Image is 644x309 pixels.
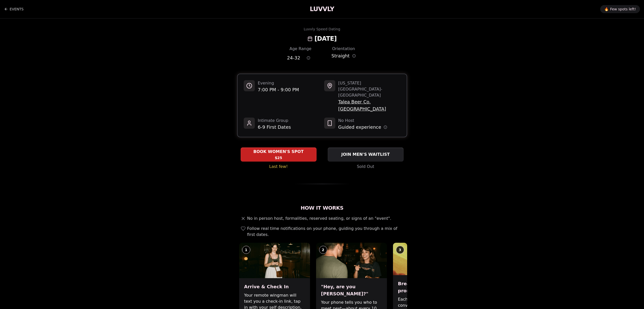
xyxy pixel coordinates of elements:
[352,54,356,58] button: Orientation information
[258,124,291,131] span: 6-9 First Dates
[287,54,300,61] span: 24 - 32
[330,46,357,52] div: Orientation
[310,5,334,13] a: LUVVLY
[258,80,299,86] span: Evening
[357,164,374,170] span: Sold Out
[287,46,314,52] div: Age Range
[247,215,391,222] span: No in person host, formalities, reserved seating, or signs of an "event".
[258,118,291,124] span: Intimate Group
[244,283,305,290] h3: Arrive & Check In
[242,246,250,254] div: 1
[319,246,327,254] div: 2
[610,7,636,12] span: Few spots left!
[275,155,282,160] span: $25
[396,246,404,254] div: 3
[338,124,381,131] span: Guided experience
[252,149,305,155] span: BOOK WOMEN'S SPOT
[237,204,407,211] h2: How It Works
[393,243,464,275] img: Break the ice with prompts
[398,280,459,294] h3: Break the ice with prompts
[247,226,405,238] span: Follow real time notifications on your phone, guiding you through a mix of first dates.
[239,243,310,278] img: Arrive & Check In
[4,4,24,14] a: Back to events
[328,147,404,162] button: JOIN MEN'S WAITLIST - Sold Out
[338,98,401,113] span: Talea Beer Co. [GEOGRAPHIC_DATA]
[604,7,609,12] span: 🔥
[303,52,314,63] button: Age range information
[321,283,382,297] h3: "Hey, are you [PERSON_NAME]?"
[241,147,317,162] button: BOOK WOMEN'S SPOT - Last few!
[340,151,391,158] span: JOIN MEN'S WAITLIST
[338,80,401,98] span: [US_STATE][GEOGRAPHIC_DATA] - [GEOGRAPHIC_DATA]
[258,86,299,93] span: 7:00 PM - 9:00 PM
[316,243,387,278] img: "Hey, are you Max?"
[384,125,387,129] button: Host information
[269,164,288,170] span: Last few!
[338,118,387,124] span: No Host
[304,27,340,32] div: Luvvly Speed Dating
[331,52,350,59] span: Straight
[315,35,337,43] h2: [DATE]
